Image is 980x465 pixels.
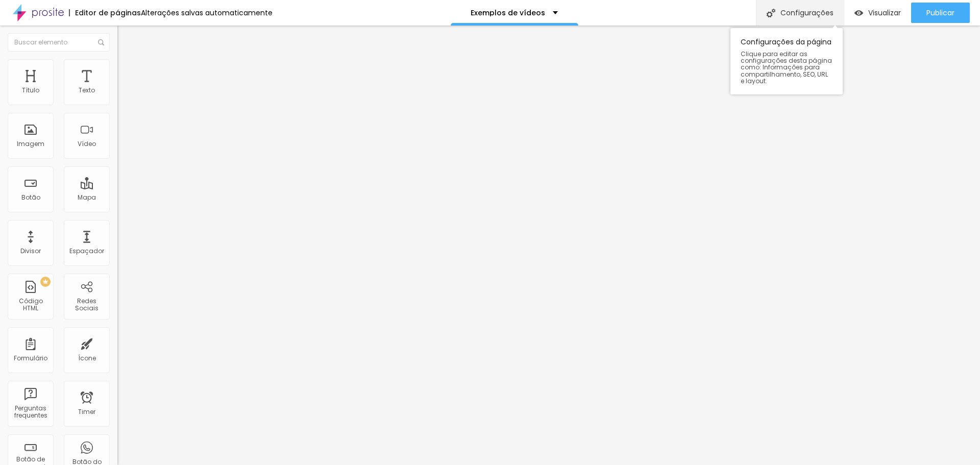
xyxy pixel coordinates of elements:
[78,140,96,148] div: Vídeo
[8,33,110,52] input: Buscar elemento
[14,355,47,362] div: Formulário
[69,9,141,16] div: Editor de páginas
[20,248,41,255] div: Divisor
[868,9,901,17] span: Visualizar
[78,194,96,201] div: Mapa
[730,28,843,94] div: Configurações da página
[21,194,40,201] div: Botão
[844,3,911,23] button: Visualizar
[741,51,832,84] span: Clique para editar as configurações desta página como: Informações para compartilhamento, SEO, UR...
[471,9,545,16] p: Exemplos de vídeos
[98,39,104,45] img: Icone
[69,248,104,255] div: Espaçador
[17,140,44,148] div: Imagem
[10,405,51,420] div: Perguntas frequentes
[66,298,107,312] div: Redes Sociais
[22,87,39,94] div: Título
[141,9,273,16] div: Alterações salvas automaticamente
[926,9,954,17] span: Publicar
[767,9,775,17] img: Icone
[78,408,95,415] div: Timer
[854,9,863,17] img: view-1.svg
[911,3,970,23] button: Publicar
[117,26,980,465] iframe: Editor
[10,298,51,312] div: Código HTML
[79,87,95,94] div: Texto
[78,355,96,362] div: Ícone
